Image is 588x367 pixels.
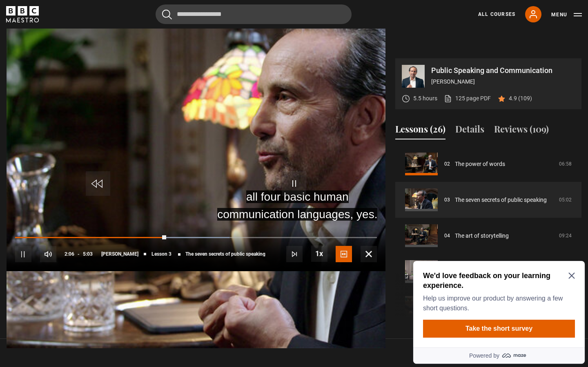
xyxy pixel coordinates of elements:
button: Submit the search query [162,9,172,20]
button: Close Maze Prompt [158,15,165,21]
p: 5.5 hours [413,94,437,103]
div: Optional study invitation [3,3,175,106]
p: Public Speaking and Communication [431,67,575,74]
p: [PERSON_NAME] [431,77,575,86]
button: Next Lesson [286,246,303,262]
p: 4.9 (109) [509,94,532,103]
div: Progress Bar [15,237,377,239]
span: 5:03 [83,247,93,261]
a: All Courses [478,11,515,18]
span: The seven secrets of public speaking [185,252,265,256]
button: Details [455,122,484,139]
svg: BBC Maestro [6,6,39,22]
button: Toggle navigation [551,11,582,19]
a: The art of storytelling [455,232,509,240]
a: The power of words [455,160,505,168]
button: Fullscreen [361,246,377,262]
button: Captions [336,246,352,262]
button: Lessons (26) [395,122,445,139]
a: The seven secrets of public speaking [455,196,547,204]
video-js: Video Player [7,58,385,271]
button: Reviews (109) [494,122,549,139]
input: Search [156,4,352,24]
h2: We'd love feedback on your learning experience. [13,13,162,33]
p: Help us improve our product by answering a few short questions. [13,36,162,55]
button: Pause [15,246,31,262]
a: 125 page PDF [444,94,491,103]
button: Take the short survey [13,62,165,80]
button: Playback Rate [311,245,327,262]
a: Powered by maze [3,90,175,106]
span: Lesson 3 [151,252,171,256]
button: Mute [40,246,56,262]
span: - [78,251,80,257]
span: [PERSON_NAME] [101,252,138,256]
span: 2:06 [65,247,74,261]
